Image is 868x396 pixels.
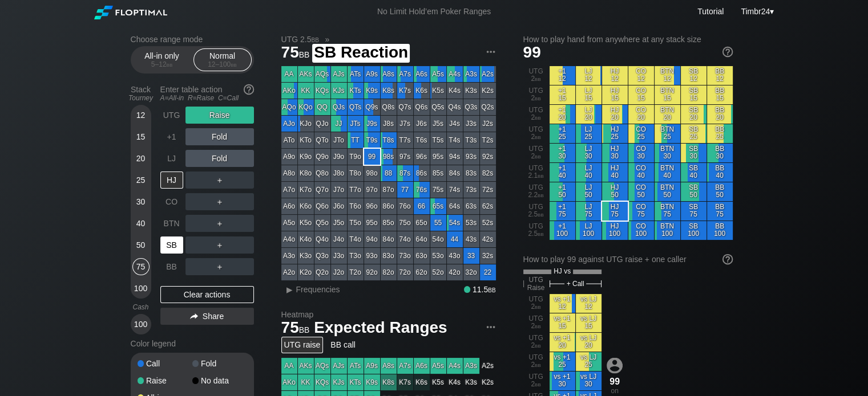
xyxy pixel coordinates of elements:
[298,231,314,247] div: K4o
[738,5,775,18] div: ▾
[348,248,364,264] div: T3o
[707,144,733,162] div: BB 30
[628,66,654,85] div: CO 12
[681,163,706,182] div: SB 40
[576,105,601,124] div: LJ 20
[331,165,347,181] div: J8o
[298,182,314,198] div: K7o
[414,83,430,99] div: K6s
[314,231,330,247] div: Q4o
[485,46,497,58] img: ellipsis.fd386fe8.svg
[192,377,247,385] div: No data
[314,248,330,264] div: Q3o
[480,198,496,214] div: 62s
[331,182,347,198] div: J7o
[607,357,623,373] img: icon-avatar.b40e07d9.svg
[331,116,347,132] div: JJ
[602,124,628,143] div: HJ 25
[381,198,397,214] div: 86o
[132,193,150,210] div: 30
[602,144,628,162] div: HJ 30
[523,66,549,85] div: UTG 2
[447,248,463,264] div: 43o
[132,150,150,167] div: 20
[381,215,397,231] div: 85o
[707,182,733,201] div: BB 50
[430,149,446,165] div: 95s
[655,182,680,201] div: BTN 50
[463,215,479,231] div: 53s
[707,202,733,221] div: BB 75
[364,215,380,231] div: 95o
[280,34,321,44] span: UTG 2.5
[538,191,544,199] span: bb
[348,182,364,198] div: T7o
[480,66,496,82] div: A2s
[430,83,446,99] div: K5s
[430,165,446,181] div: 85s
[463,248,479,264] div: 33
[185,193,254,210] div: ＋
[331,149,347,165] div: J9o
[364,149,380,165] div: 99
[314,215,330,231] div: Q5o
[602,202,628,221] div: HJ 75
[185,215,254,232] div: ＋
[281,215,297,231] div: A5o
[381,66,397,82] div: A8s
[331,215,347,231] div: J5o
[430,99,446,115] div: Q5s
[298,116,314,132] div: KJo
[136,49,188,71] div: All-in only
[319,35,336,44] span: »
[523,163,549,182] div: UTG 2.1
[447,165,463,181] div: 84s
[298,165,314,181] div: K8o
[463,165,479,181] div: 83s
[160,80,254,107] div: Enter table action
[196,49,249,71] div: Normal
[132,236,150,254] div: 50
[480,165,496,181] div: 82s
[397,149,413,165] div: 97s
[364,66,380,82] div: A9s
[741,7,770,16] span: Timbr24
[281,83,297,99] div: AKo
[364,116,380,132] div: J9s
[535,133,541,141] span: bb
[550,144,575,162] div: +1 30
[523,105,549,124] div: UTG 2
[281,264,297,280] div: A2o
[364,248,380,264] div: 93o
[314,83,330,99] div: KQs
[655,66,680,85] div: BTN 12
[348,149,364,165] div: T9o
[430,66,446,82] div: A5s
[655,221,680,240] div: BTN 100
[348,165,364,181] div: T8o
[628,182,654,201] div: CO 50
[707,105,733,124] div: BB 20
[523,35,733,44] h2: How to play hand from anywhere at any stack size
[414,182,430,198] div: 76s
[381,182,397,198] div: 87o
[348,215,364,231] div: T5o
[132,215,150,232] div: 40
[707,66,733,85] div: BB 12
[538,230,544,238] span: bb
[314,99,330,115] div: QQ
[132,280,150,297] div: 100
[298,99,314,115] div: KQo
[602,85,628,104] div: HJ 15
[132,128,150,145] div: 15
[360,7,508,19] div: No Limit Hold’em Poker Ranges
[348,231,364,247] div: T4o
[655,163,680,182] div: BTN 40
[655,202,680,221] div: BTN 75
[681,85,706,104] div: SB 15
[463,132,479,148] div: T3s
[447,182,463,198] div: 74s
[364,132,380,148] div: T9s
[185,128,254,145] div: Fold
[131,35,254,44] h2: Choose range mode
